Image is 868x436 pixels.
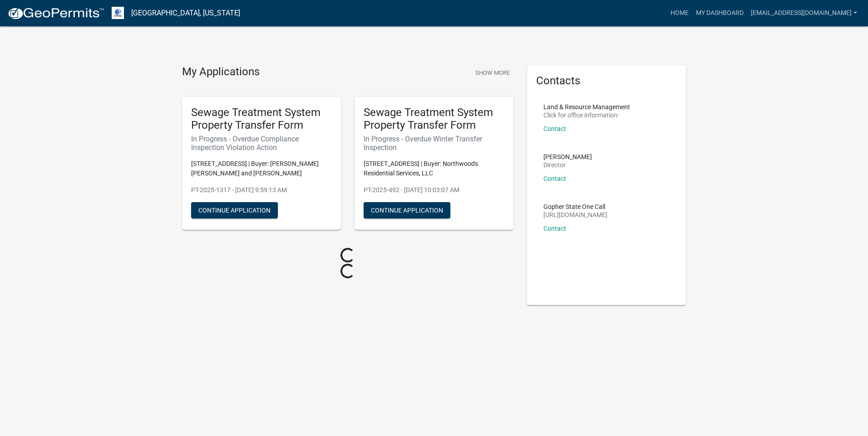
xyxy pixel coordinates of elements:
[191,159,332,178] p: [STREET_ADDRESS] | Buyer: [PERSON_NAME] [PERSON_NAME] and [PERSON_NAME]
[543,203,607,210] p: Gopher State One Call
[543,125,566,132] a: Contact
[191,202,278,218] button: Continue Application
[364,185,504,195] p: PT-2025-492 - [DATE] 10:03:07 AM
[191,185,332,195] p: PT-2025-1317 - [DATE] 9:59:13 AM
[191,106,332,132] h5: Sewage Treatment System Property Transfer Form
[536,74,677,87] h5: Contacts
[543,212,607,218] p: [URL][DOMAIN_NAME]
[543,112,630,118] p: Click for office information:
[472,65,513,80] button: Show More
[131,5,240,21] a: [GEOGRAPHIC_DATA], [US_STATE]
[543,154,592,160] p: [PERSON_NAME]
[692,5,747,22] a: My Dashboard
[112,7,124,19] img: Otter Tail County, Minnesota
[364,202,450,218] button: Continue Application
[182,65,260,79] h4: My Applications
[364,106,504,132] h5: Sewage Treatment System Property Transfer Form
[543,175,566,182] a: Contact
[364,135,504,152] h6: In Progress - Overdue Winter Transfer Inspection
[543,225,566,232] a: Contact
[747,5,861,22] a: [EMAIL_ADDRESS][DOMAIN_NAME]
[543,104,630,110] p: Land & Resource Management
[191,135,332,152] h6: In Progress - Overdue Compliance Inspection Violation Action
[543,162,592,168] p: Director
[667,5,692,22] a: Home
[364,159,504,178] p: [STREET_ADDRESS] | Buyer: Northwoods Residential Services, LLC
